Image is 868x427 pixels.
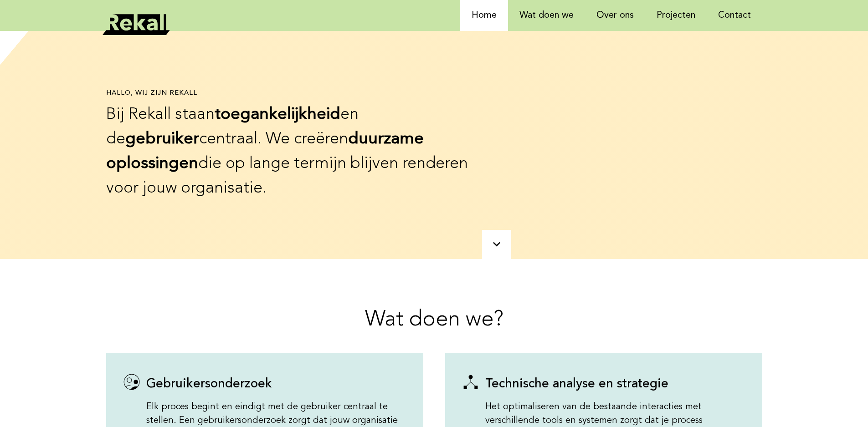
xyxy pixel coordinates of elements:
[106,131,424,172] b: duurzame oplossingen
[106,102,478,201] p: Bij Rekall staan en de centraal. We creëren die op lange termijn blijven renderen voor jouw organ...
[215,107,340,123] b: toegankelijkheid
[482,230,511,259] a: scroll naar beneden
[125,131,199,147] b: gebruiker
[106,89,478,98] h1: Hallo, wij zijn rekall
[460,371,748,393] h3: Technische analyse en strategie
[121,371,409,393] h3: Gebruikersonderzoek
[106,306,762,334] h2: Wat doen we?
